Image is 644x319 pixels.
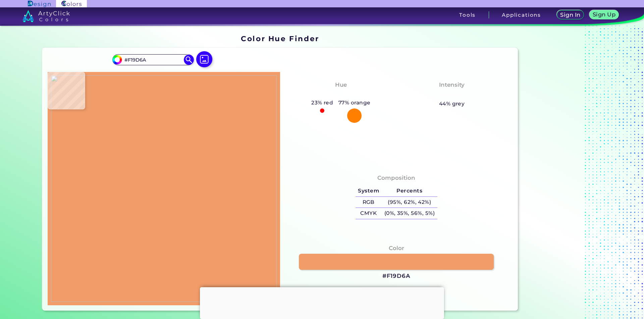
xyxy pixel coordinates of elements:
[561,12,579,17] h5: Sign In
[459,12,476,17] h3: Tools
[335,80,347,90] h4: Hue
[436,91,468,99] h3: Medium
[377,173,415,183] h4: Composition
[382,185,437,196] h5: Percents
[389,243,404,253] h4: Color
[521,32,604,313] iframe: Advertisement
[122,55,184,64] input: type color..
[356,208,382,219] h5: CMYK
[439,80,465,90] h4: Intensity
[28,1,50,7] img: ArtyClick Design logo
[51,75,277,302] img: ee9f1b4c-87ea-4977-910a-601fdd4752e5
[591,11,618,19] a: Sign Up
[309,98,336,107] h5: 23% red
[439,99,465,108] h5: 44% grey
[184,55,194,65] img: icon search
[200,287,444,317] iframe: Advertisement
[336,98,373,107] h5: 77% orange
[502,12,541,17] h3: Applications
[382,208,437,219] h5: (0%, 35%, 56%, 5%)
[313,91,370,99] h3: Reddish Orange
[558,11,583,19] a: Sign In
[382,272,411,280] h3: #F19D6A
[22,10,70,22] img: logo_artyclick_colors_white.svg
[594,12,614,17] h5: Sign Up
[382,197,437,208] h5: (95%, 62%, 42%)
[356,185,382,196] h5: System
[241,33,319,44] h1: Color Hue Finder
[356,197,382,208] h5: RGB
[196,51,212,67] img: icon picture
